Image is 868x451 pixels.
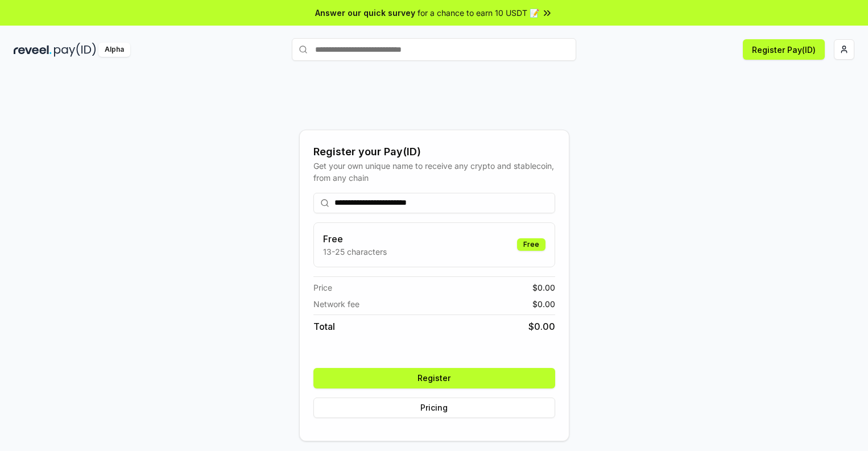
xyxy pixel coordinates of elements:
[313,160,555,184] div: Get your own unique name to receive any crypto and stablecoin, from any chain
[313,368,555,388] button: Register
[532,282,555,293] span: $ 0.00
[532,298,555,310] span: $ 0.00
[743,39,825,60] button: Register Pay(ID)
[528,320,555,333] span: $ 0.00
[313,320,335,333] span: Total
[313,282,332,293] span: Price
[14,43,52,57] img: reveel_dark
[517,238,545,251] div: Free
[313,144,555,160] div: Register your Pay(ID)
[323,232,387,246] h3: Free
[54,43,96,57] img: pay_id
[313,298,359,310] span: Network fee
[313,398,555,418] button: Pricing
[315,7,415,19] span: Answer our quick survey
[98,43,130,57] div: Alpha
[323,246,387,258] p: 13-25 characters
[418,7,539,19] span: for a chance to earn 10 USDT 📝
